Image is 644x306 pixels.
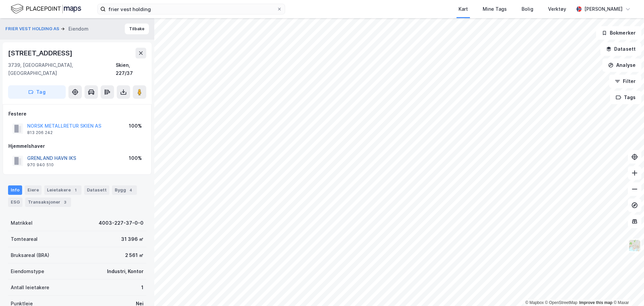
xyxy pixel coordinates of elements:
[5,26,61,32] button: FRIER VEST HOLDING AS
[112,185,137,195] div: Bygg
[72,187,79,193] div: 1
[8,110,146,118] div: Festere
[27,130,53,135] div: 813 206 242
[106,4,277,14] input: Søk på adresse, matrikkel, gårdeiere, leietakere eller personer
[602,58,641,72] button: Analyse
[25,185,42,195] div: Eiere
[579,300,612,305] a: Improve this map
[11,3,81,15] img: logo.f888ab2527a4732fd821a326f86c7f29.svg
[27,162,54,168] div: 970 940 510
[584,5,623,13] div: [PERSON_NAME]
[545,300,578,305] a: OpenStreetMap
[11,267,44,275] div: Eiendomstype
[107,267,144,275] div: Industri, Kontor
[84,185,109,195] div: Datasett
[129,154,142,162] div: 100%
[596,26,641,40] button: Bokmerker
[600,42,641,56] button: Datasett
[8,142,146,150] div: Hjemmelshaver
[483,5,507,13] div: Mine Tags
[8,198,22,207] div: ESG
[525,300,544,305] a: Mapbox
[8,61,116,77] div: 3739, [GEOGRAPHIC_DATA], [GEOGRAPHIC_DATA]
[548,5,566,13] div: Verktøy
[522,5,533,13] div: Bolig
[127,187,134,193] div: 4
[459,5,468,13] div: Kart
[125,24,149,34] button: Tilbake
[11,219,33,227] div: Matrikkel
[129,122,142,130] div: 100%
[99,219,144,227] div: 4003-227-37-0-0
[11,283,49,292] div: Antall leietakere
[610,91,641,104] button: Tags
[44,185,82,195] div: Leietakere
[141,283,144,292] div: 1
[8,48,74,58] div: [STREET_ADDRESS]
[68,25,89,33] div: Eiendom
[125,251,144,259] div: 2 561 ㎡
[8,185,22,195] div: Info
[610,274,644,306] iframe: Chat Widget
[121,235,144,243] div: 31 396 ㎡
[11,251,49,259] div: Bruksareal (BRA)
[11,235,38,243] div: Tomteareal
[609,75,641,88] button: Filter
[116,61,146,77] div: Skien, 227/37
[8,85,66,99] button: Tag
[62,199,68,206] div: 3
[628,239,641,252] img: Z
[25,198,71,207] div: Transaksjoner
